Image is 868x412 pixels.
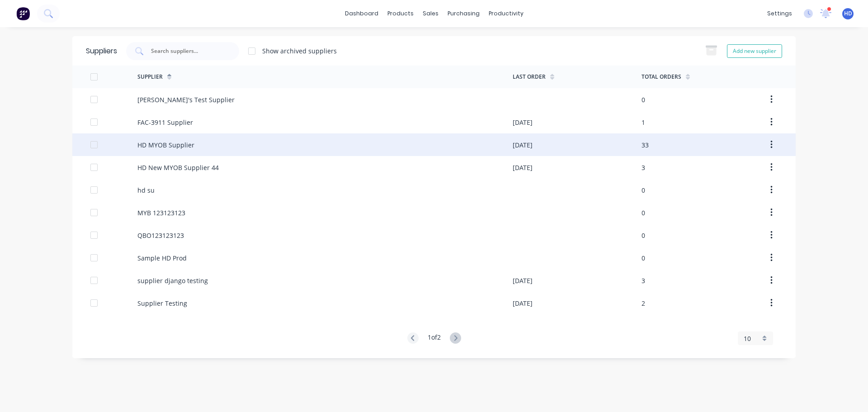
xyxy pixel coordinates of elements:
div: [DATE] [513,298,533,308]
div: 3 [642,276,645,285]
div: [DATE] [513,118,533,127]
button: Add new supplier [727,44,782,58]
a: dashboard [340,7,383,20]
div: Show archived suppliers [262,46,337,56]
div: HD New MYOB Supplier 44 [137,163,219,172]
div: supplier django testing [137,276,208,285]
div: Last Order [513,73,546,81]
div: sales [418,7,443,20]
div: 0 [642,95,645,104]
input: Search suppliers... [150,47,225,56]
div: products [383,7,418,20]
div: 33 [642,140,649,150]
div: 1 [642,118,645,127]
div: 0 [642,208,645,218]
div: settings [763,7,797,20]
span: 10 [744,334,751,343]
div: Supplier Testing [137,298,187,308]
div: Suppliers [86,46,117,57]
div: 0 [642,253,645,263]
div: 0 [642,185,645,195]
div: hd su [137,185,155,195]
div: FAC-3911 Supplier [137,118,193,127]
div: 0 [642,231,645,240]
div: productivity [484,7,528,20]
div: QBO123123123 [137,231,184,240]
div: Sample HD Prod [137,253,187,263]
div: [DATE] [513,140,533,150]
div: HD MYOB Supplier [137,140,194,150]
div: 3 [642,163,645,172]
div: purchasing [443,7,484,20]
div: [PERSON_NAME]'s Test Supplier [137,95,235,104]
div: [DATE] [513,276,533,285]
div: 1 of 2 [428,332,441,345]
div: 2 [642,298,645,308]
div: [DATE] [513,163,533,172]
div: MYB 123123123 [137,208,185,218]
span: HD [844,9,852,18]
div: Supplier [137,73,163,81]
img: Factory [16,7,30,20]
div: Total Orders [642,73,681,81]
